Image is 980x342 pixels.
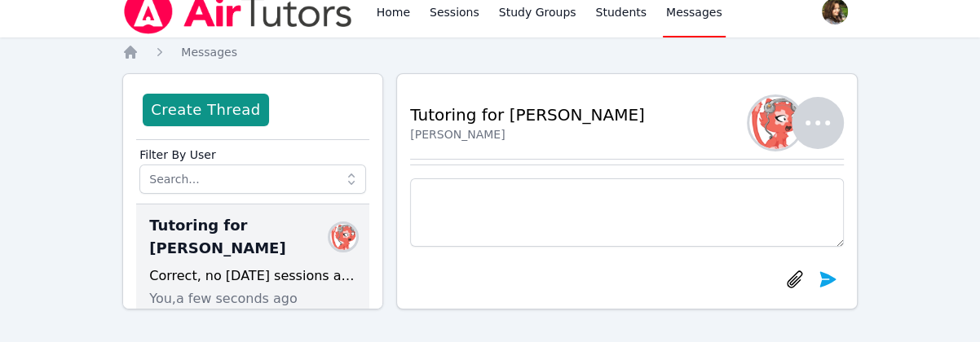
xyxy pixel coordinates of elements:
[666,4,722,20] span: Messages
[149,266,356,286] div: Correct, no [DATE] sessions at all this week, I see [PERSON_NAME] [DATE] and [DATE] to prep for h...
[122,44,858,60] nav: Breadcrumb
[759,97,844,149] button: Yuliya Shekhtman
[749,97,801,149] img: Yuliya Shekhtman
[410,103,644,126] h2: Tutoring for [PERSON_NAME]
[149,214,337,260] span: Tutoring for [PERSON_NAME]
[139,164,366,194] input: Search...
[330,224,356,250] img: Yuliya Shekhtman
[181,46,237,59] span: Messages
[149,289,297,309] span: You, a few seconds ago
[181,44,237,60] a: Messages
[136,204,369,319] div: Tutoring for [PERSON_NAME]Yuliya ShekhtmanCorrect, no [DATE] sessions at all this week, I see [PE...
[410,126,644,142] div: [PERSON_NAME]
[143,94,268,126] button: Create Thread
[139,140,366,164] label: Filter By User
